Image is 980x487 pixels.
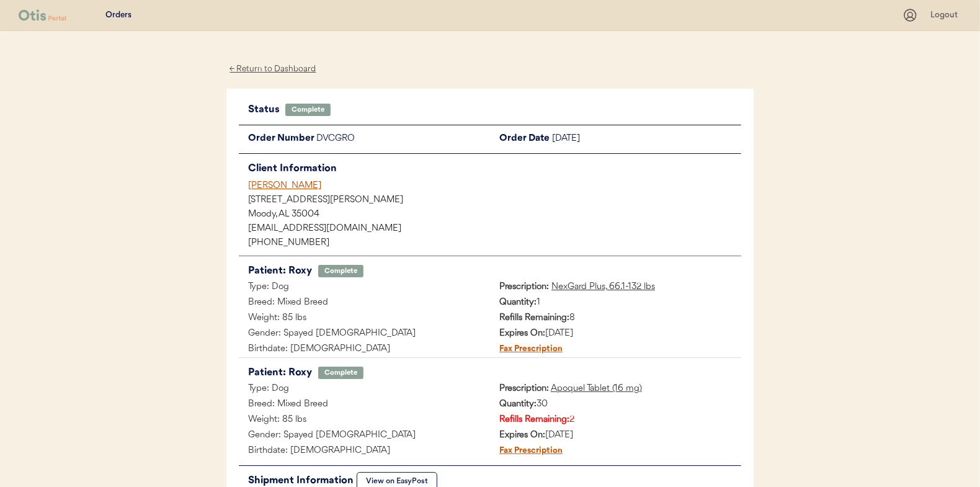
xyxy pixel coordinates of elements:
[248,262,312,280] div: Patient: Roxy
[490,444,563,459] div: Fax Prescription
[239,295,490,311] div: Breed: Mixed Breed
[248,179,741,192] div: [PERSON_NAME]
[239,311,490,326] div: Weight: 85 lbs
[499,329,545,338] strong: Expires On:
[499,431,545,440] strong: Expires On:
[499,313,569,323] strong: Refills Remaining:
[248,196,741,205] div: [STREET_ADDRESS][PERSON_NAME]
[490,311,741,326] div: 8
[499,384,549,393] strong: Prescription:
[499,298,537,307] strong: Quantity:
[499,415,569,424] strong: Refills Remaining:
[239,132,316,147] div: Order Number
[239,280,490,295] div: Type: Dog
[239,428,490,444] div: Gender: Spayed [DEMOGRAPHIC_DATA]
[239,326,490,342] div: Gender: Spayed [DEMOGRAPHIC_DATA]
[552,132,741,147] div: [DATE]
[490,397,741,413] div: 30
[499,400,537,409] strong: Quantity:
[490,342,563,357] div: Fax Prescription
[551,384,642,393] u: Apoquel Tablet (16 mg)
[248,210,741,219] div: Moody, AL 35004
[239,342,490,357] div: Birthdate: [DEMOGRAPHIC_DATA]
[490,132,552,147] div: Order Date
[490,295,741,311] div: 1
[490,413,741,428] div: 2
[239,444,490,459] div: Birthdate: [DEMOGRAPHIC_DATA]
[551,282,655,292] u: NexGard Plus, 66.1-132 lbs
[499,282,549,292] strong: Prescription:
[248,364,312,382] div: Patient: Roxy
[930,9,961,22] div: Logout
[239,382,490,397] div: Type: Dog
[239,397,490,413] div: Breed: Mixed Breed
[248,225,741,233] div: [EMAIL_ADDRESS][DOMAIN_NAME]
[248,160,741,177] div: Client Information
[248,101,285,118] div: Status
[316,132,490,147] div: DVCGRO
[226,62,319,76] div: ← Return to Dashboard
[248,239,741,248] div: [PHONE_NUMBER]
[490,428,741,444] div: [DATE]
[239,413,490,428] div: Weight: 85 lbs
[490,326,741,342] div: [DATE]
[105,9,131,22] div: Orders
